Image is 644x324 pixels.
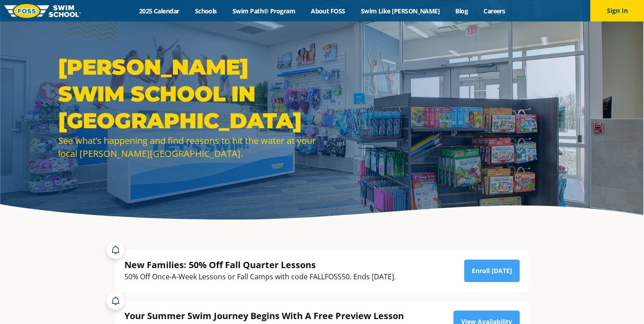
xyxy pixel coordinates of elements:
div: Your Summer Swim Journey Begins With A Free Preview Lesson [124,310,424,322]
a: Blog [448,7,476,15]
div: 50% Off Once-A-Week Lessons or Fall Camps with code FALLFOSS50. Ends [DATE]. [124,271,396,283]
img: FOSS Swim School Logo [4,4,81,18]
h1: [PERSON_NAME] Swim School in [GEOGRAPHIC_DATA] [58,54,318,134]
a: About FOSS [303,7,353,15]
a: Swim Path® Program [225,7,303,15]
div: See what’s happening and find reasons to hit the water at your local [PERSON_NAME][GEOGRAPHIC_DATA]. [58,134,318,160]
a: Careers [476,7,513,15]
a: Enroll [DATE] [464,260,520,282]
a: Schools [187,7,225,15]
div: New Families: 50% Off Fall Quarter Lessons [124,259,396,271]
a: Swim Like [PERSON_NAME] [353,7,448,15]
a: 2025 Calendar [131,7,187,15]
